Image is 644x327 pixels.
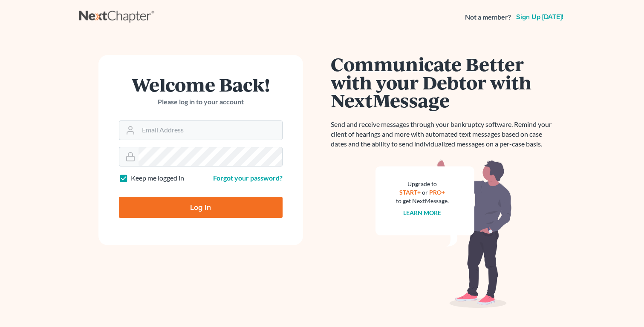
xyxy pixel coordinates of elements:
label: Keep me logged in [131,173,184,183]
div: Upgrade to [396,180,449,188]
strong: Not a member? [465,12,511,22]
a: PRO+ [429,189,445,196]
a: Sign up [DATE]! [514,14,565,20]
a: Learn more [403,209,441,216]
a: START+ [399,189,421,196]
p: Please log in to your account [119,97,283,107]
input: Log In [119,197,283,218]
img: nextmessage_bg-59042aed3d76b12b5cd301f8e5b87938c9018125f34e5fa2b7a6b67550977c72.svg [375,159,512,308]
h1: Communicate Better with your Debtor with NextMessage [331,55,557,109]
div: to get NextMessage. [396,197,449,205]
a: Forgot your password? [213,174,283,182]
input: Email Address [139,121,282,140]
span: or [422,189,428,196]
h1: Welcome Back! [119,75,283,94]
p: Send and receive messages through your bankruptcy software. Remind your client of hearings and mo... [331,120,557,149]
